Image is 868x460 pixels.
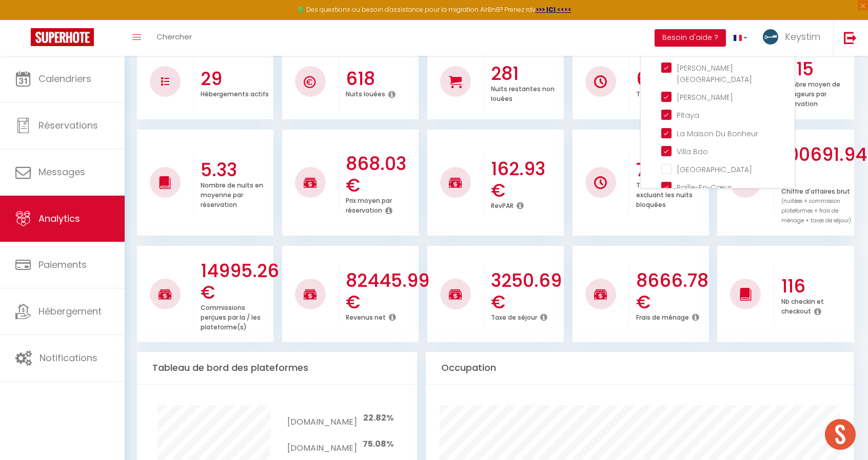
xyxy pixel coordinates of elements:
p: Commissions perçues par la / les plateforme(s) [201,301,261,331]
span: [GEOGRAPHIC_DATA] [677,164,752,175]
h3: 100691.94 € [781,144,852,187]
p: RevPAR [491,199,514,210]
h3: 3.15 [781,58,852,80]
p: Frais de ménage [636,311,689,322]
span: La Maison Du Bonheur [677,129,758,139]
h3: 162.93 € [491,158,561,201]
span: (nuitées + commission plateformes + frais de ménage + taxes de séjour) [781,197,851,224]
div: Occupation [426,352,854,384]
span: 75.08% [363,438,393,450]
h3: 618 [346,68,416,90]
span: [PERSON_NAME][GEOGRAPHIC_DATA] [677,63,752,85]
h3: 5.33 [201,159,271,181]
span: Calendriers [38,72,91,85]
span: Paiements [38,258,87,271]
p: Taux d'occupation en excluant les nuits bloquées [636,179,705,209]
a: Chercher [149,20,200,56]
p: Taxe de séjour [491,311,537,322]
p: Nuits restantes non louées [491,82,555,103]
h3: 116 [781,276,852,297]
div: Tableau de bord des plateformes [137,352,417,384]
h3: 82445.99 € [346,270,416,313]
img: NO IMAGE [594,176,607,189]
p: Nombre moyen de voyageurs par réservation [781,78,840,108]
h3: 75.37 % [636,159,706,181]
h3: 3250.69 € [491,270,561,313]
a: ... Keystim [755,20,833,56]
p: Nombre de nuits en moyenne par réservation [201,179,263,209]
span: Réservations [38,119,98,132]
h3: 14995.26 € [201,260,271,303]
h3: 29 [201,68,271,90]
p: Chiffre d'affaires brut [781,185,851,225]
p: Hébergements actifs [201,88,269,98]
span: 22.82% [363,412,393,424]
h3: 281 [491,63,561,85]
p: Nb checkin et checkout [781,295,824,316]
img: NO IMAGE [161,77,169,86]
td: [DOMAIN_NAME] [287,405,357,431]
span: Analytics [38,212,80,225]
span: Hébergement [38,305,102,318]
img: logout [844,31,857,44]
p: Revenus net [346,311,386,322]
img: Super Booking [31,28,94,46]
h3: 8666.78 € [636,270,706,313]
td: [DOMAIN_NAME] [287,431,357,457]
div: Ouvrir le chat [825,419,856,450]
p: Nuits louées [346,88,385,98]
img: ... [763,29,778,45]
h3: 868.03 € [346,153,416,196]
h3: 68.74 % [636,68,706,90]
span: Keystim [785,30,820,43]
a: >>> ICI <<<< [536,5,571,14]
p: Prix moyen par réservation [346,194,392,215]
p: Taux d'occupation [636,88,695,98]
span: Chercher [156,31,192,42]
span: Villa Bao [677,147,708,157]
button: Besoin d'aide ? [655,29,726,47]
span: Messages [38,165,85,178]
span: Notifications [40,351,97,364]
